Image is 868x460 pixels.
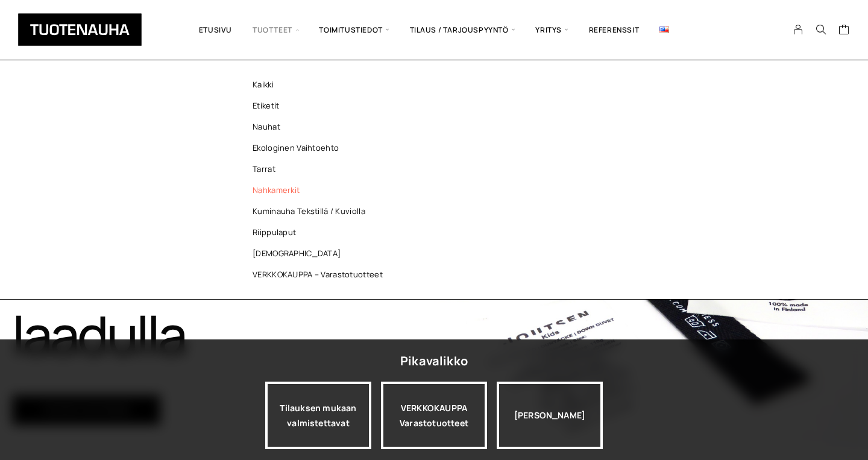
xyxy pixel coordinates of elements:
[381,382,487,449] a: VERKKOKAUPPAVarastotuotteet
[233,201,408,222] a: Kuminauha tekstillä / kuviolla
[233,74,408,95] a: Kaikki
[838,24,850,38] a: Cart
[810,24,832,35] button: Search
[18,13,142,46] img: Tuotenauha Oy
[579,9,650,51] a: Referenssit
[233,116,408,137] a: Nauhat
[233,243,408,264] a: [DEMOGRAPHIC_DATA]
[381,382,487,449] div: VERKKOKAUPPA Varastotuotteet
[400,9,526,51] span: Tilaus / Tarjouspyyntö
[265,382,371,449] a: Tilauksen mukaan valmistettavat
[233,137,408,159] a: Ekologinen vaihtoehto
[233,180,408,201] a: Nahkamerkit
[233,222,408,243] a: Riippulaput
[233,264,408,285] a: VERKKOKAUPPA – Varastotuotteet
[189,9,242,51] a: Etusivu
[242,9,309,51] span: Tuotteet
[233,95,408,116] a: Etiketit
[309,9,399,51] span: Toimitustiedot
[400,350,468,372] div: Pikavalikko
[233,159,408,180] a: Tarrat
[525,9,578,51] span: Yritys
[787,24,810,35] a: My Account
[659,27,669,33] img: English
[497,382,603,449] div: [PERSON_NAME]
